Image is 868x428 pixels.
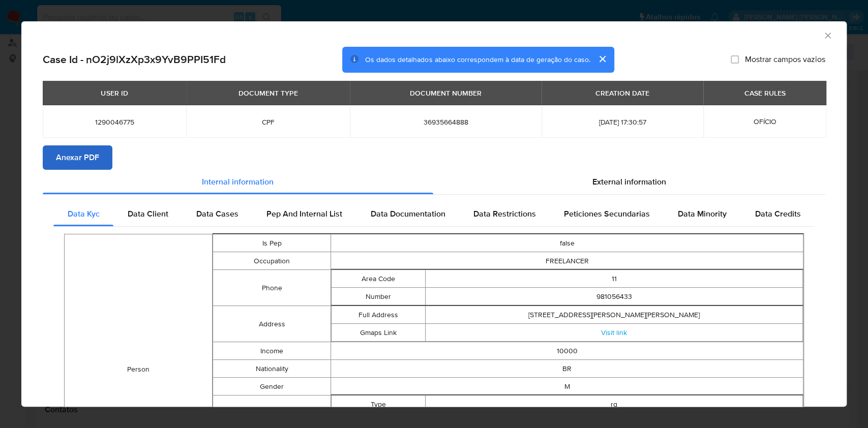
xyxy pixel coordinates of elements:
span: CPF [198,117,338,127]
td: 11 [426,270,803,288]
td: rg [426,395,803,413]
td: Gender [213,378,331,395]
td: M [331,378,803,395]
span: Data Credits [755,208,800,220]
span: Data Cases [196,208,238,220]
td: Type [332,395,426,413]
span: Data Restrictions [473,208,536,220]
input: Mostrar campos vazios [731,55,739,64]
td: Nationality [213,360,331,378]
a: Visit link [601,327,627,338]
td: 10000 [331,342,803,360]
button: Fechar a janela [823,30,832,40]
td: [STREET_ADDRESS][PERSON_NAME][PERSON_NAME] [426,306,803,324]
div: CASE RULES [738,84,791,102]
div: CREATION DATE [589,84,655,102]
button: Anexar PDF [43,145,112,170]
td: Area Code [332,270,426,288]
div: Detailed info [43,170,825,194]
div: closure-recommendation-modal [21,21,847,407]
span: Data Kyc [68,208,100,220]
span: Data Client [128,208,168,220]
span: 1290046775 [55,117,174,127]
button: cerrar [590,47,614,71]
div: DOCUMENT NUMBER [404,84,488,102]
span: Pep And Internal List [266,208,342,220]
td: Address [213,306,331,342]
td: BR [331,360,803,378]
span: Internal information [202,176,274,188]
div: DOCUMENT TYPE [232,84,304,102]
span: 36935664888 [362,117,529,127]
td: false [331,234,803,252]
span: Mostrar campos vazios [745,54,825,65]
span: Peticiones Secundarias [564,208,650,220]
td: 981056433 [426,288,803,305]
span: Data Minority [678,208,727,220]
span: External information [592,176,666,188]
td: Phone [213,270,331,306]
span: Data Documentation [370,208,445,220]
td: Gmaps Link [332,324,426,342]
span: Os dados detalhados abaixo correspondem à data de geração do caso. [365,54,590,65]
td: Occupation [213,252,331,270]
h2: Case Id - nO2j9lXzXp3x9YvB9PPI51Fd [43,53,226,66]
td: Number [332,288,426,305]
td: Income [213,342,331,360]
div: Detailed internal info [53,202,815,226]
td: FREELANCER [331,252,803,270]
span: Anexar PDF [56,146,99,169]
span: [DATE] 17:30:57 [554,117,691,127]
div: USER ID [95,84,134,102]
td: Full Address [332,306,426,324]
td: Is Pep [213,234,331,252]
span: OFÍCIO [753,116,776,127]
